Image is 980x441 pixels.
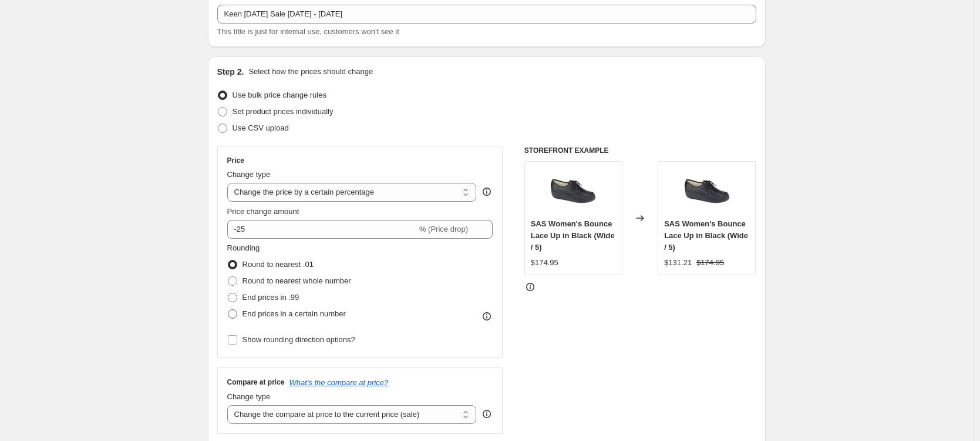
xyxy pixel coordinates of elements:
[289,378,389,387] button: What's the compare at price?
[550,168,597,215] img: Women_sBounce-Black...sas-womens-bounce-black-0001-020-1_80x.jpg
[233,123,289,132] span: Use CSV upload
[233,91,326,99] span: Use bulk price change rules
[696,257,724,269] strike: $174.95
[531,219,615,252] span: SAS Women's Bounce Lace Up in Black (Wide / 5)
[243,309,346,318] span: End prices in a certain number
[248,66,373,78] p: Select how the prices should change
[419,225,468,233] span: % (Price drop)
[233,107,334,116] span: Set product prices individually
[227,156,244,165] h3: Price
[531,257,558,269] div: $174.95
[217,27,399,36] span: This title is just for internal use, customers won't see it
[243,335,355,344] span: Show rounding direction options?
[481,186,493,198] div: help
[227,220,417,239] input: -15
[243,276,351,285] span: Round to nearest whole number
[664,219,748,252] span: SAS Women's Bounce Lace Up in Black (Wide / 5)
[227,170,271,179] span: Change type
[243,260,314,269] span: Round to nearest .01
[524,146,756,155] h6: STOREFRONT EXAMPLE
[227,243,260,252] span: Rounding
[217,5,756,24] input: 30% off holiday sale
[481,408,493,420] div: help
[664,257,692,269] div: $131.21
[227,392,271,401] span: Change type
[227,207,299,216] span: Price change amount
[227,377,285,387] h3: Compare at price
[243,293,299,302] span: End prices in .99
[217,66,244,78] h2: Step 2.
[683,168,730,215] img: Women_sBounce-Black...sas-womens-bounce-black-0001-020-1_80x.jpg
